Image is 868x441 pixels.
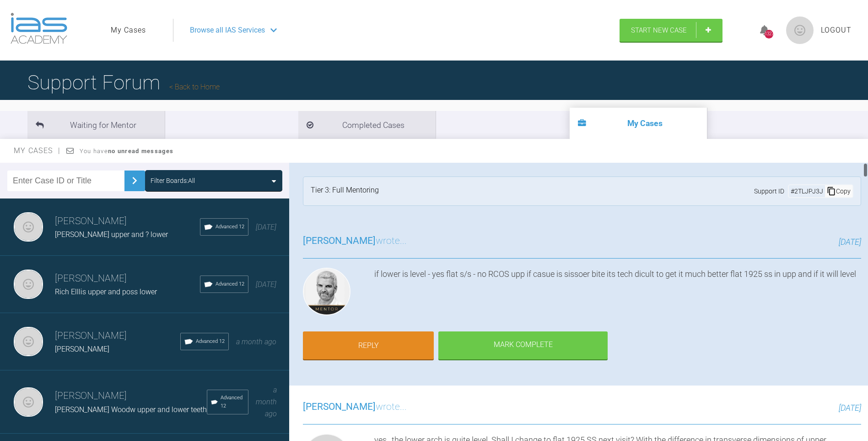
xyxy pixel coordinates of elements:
span: Start New Case [631,26,687,34]
h3: wrote... [303,233,407,249]
a: Logout [821,24,852,36]
span: [PERSON_NAME] [303,401,376,412]
div: Tier 3: Full Mentoring [311,184,379,198]
h3: [PERSON_NAME] [55,328,180,344]
img: logo-light.3e3ef733.png [11,13,67,44]
img: Neil Fearns [14,212,43,242]
span: Advanced 12 [216,280,244,288]
span: My Cases [14,146,61,155]
span: a month ago [256,386,277,418]
div: 1327 [765,30,773,39]
span: [DATE] [839,237,861,247]
span: [DATE] [256,223,276,232]
span: Support ID [754,186,784,196]
span: [PERSON_NAME] [55,345,109,353]
img: Neil Fearns [14,327,43,356]
h3: wrote... [303,399,407,415]
a: Back to Home [169,83,220,91]
input: Enter Case ID or Title [7,171,124,191]
span: [DATE] [256,280,276,289]
span: Browse all IAS Services [190,24,265,36]
div: if lower is level - yes flat s/s - no RCOS upp if casue is sissoer bite its tech dicult to get it... [374,268,861,319]
img: chevronRight.28bd32b0.svg [127,173,142,188]
h3: [PERSON_NAME] [55,271,200,287]
a: Start New Case [620,19,722,42]
span: Advanced 12 [196,337,225,346]
h3: [PERSON_NAME] [55,388,207,404]
img: profile.png [786,17,814,44]
div: # 2TLJPJ3J [789,186,825,196]
img: Ross Hobson [303,268,350,315]
a: My Cases [111,24,146,36]
img: Neil Fearns [14,270,43,299]
li: My Cases [570,108,707,139]
span: [PERSON_NAME] Woodw upper and lower teeth [55,405,207,414]
img: Neil Fearns [14,387,43,417]
strong: no unread messages [108,148,173,154]
span: You have [80,148,173,154]
li: Waiting for Mentor [27,111,165,139]
div: Copy [825,185,852,197]
h1: Support Forum [27,66,220,99]
h3: [PERSON_NAME] [55,214,200,229]
span: [DATE] [839,403,861,413]
span: [PERSON_NAME] [303,235,376,246]
span: Advanced 12 [216,223,244,231]
a: Reply [303,331,434,360]
span: Advanced 12 [221,394,244,410]
span: a month ago [236,337,276,346]
li: Completed Cases [298,111,436,139]
div: Filter Boards: All [151,176,195,186]
span: [PERSON_NAME] upper and ? lower [55,230,168,239]
span: Rich Elllis upper and poss lower [55,287,157,296]
div: Mark Complete [438,331,608,360]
